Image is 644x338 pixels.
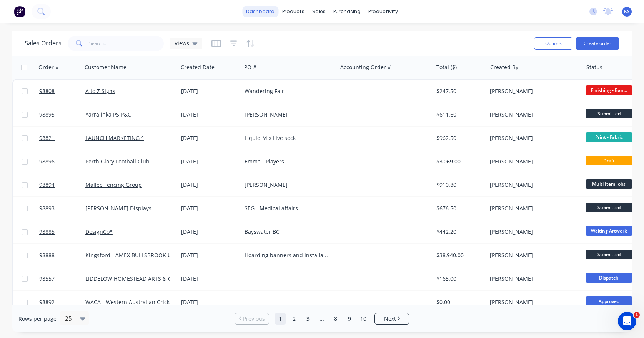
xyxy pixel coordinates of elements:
[85,298,210,306] a: WACA - Western Australian Cricket Association ^
[242,6,278,17] a: dashboard
[39,205,55,212] span: 98893
[39,80,85,103] a: 98808
[436,63,457,71] div: Total ($)
[181,298,238,306] div: [DATE]
[245,111,330,118] div: [PERSON_NAME]
[85,87,115,95] a: A to Z Signs
[344,313,355,325] a: Page 9
[586,296,632,306] span: Approved
[85,134,144,142] a: LAUNCH MARKETING ^
[586,63,602,71] div: Status
[39,150,85,173] a: 98896
[181,158,238,165] div: [DATE]
[624,8,630,15] span: KS
[38,63,59,71] div: Order #
[436,228,481,236] div: $442.20
[85,158,150,165] a: Perth Glory Football Club
[39,298,55,306] span: 98892
[39,220,85,243] a: 98885
[586,85,632,95] span: Finishing - Ban...
[244,63,256,71] div: PO #
[375,315,409,323] a: Next page
[330,313,341,325] a: Page 8
[85,251,238,259] a: Kingsford - AMEX BULLSBROOK UNITY TRUST (AMEXBULL) ^
[490,251,575,259] div: [PERSON_NAME]
[39,197,85,220] a: 98893
[316,313,328,325] a: Jump forward
[436,251,481,259] div: $38,940.00
[14,6,25,17] img: Factory
[85,205,151,212] a: [PERSON_NAME] Displays
[586,226,632,236] span: Waiting Artwork
[490,205,575,212] div: [PERSON_NAME]
[39,228,55,236] span: 98885
[586,273,632,283] span: Dispatch
[436,87,481,95] div: $247.50
[39,291,85,314] a: 98892
[490,87,575,95] div: [PERSON_NAME]
[235,315,269,323] a: Previous page
[302,313,314,325] a: Page 3
[181,134,238,142] div: [DATE]
[39,181,55,189] span: 98894
[436,298,481,306] div: $0.00
[85,181,142,188] a: Mallee Fencing Group
[39,103,85,126] a: 98895
[181,251,238,259] div: [DATE]
[39,251,55,259] span: 98888
[634,312,640,318] span: 1
[436,158,481,165] div: $3,069.00
[39,111,55,118] span: 98895
[490,228,575,236] div: [PERSON_NAME]
[181,275,238,283] div: [DATE]
[490,298,575,306] div: [PERSON_NAME]
[275,313,286,325] a: Page 1 is your current page
[436,181,481,189] div: $910.80
[576,37,619,50] button: Create order
[308,6,329,17] div: sales
[436,111,481,118] div: $611.60
[85,275,190,282] a: LIDDELOW HOMESTEAD ARTS & CRAFTS*
[39,173,85,196] a: 98894
[181,87,238,95] div: [DATE]
[89,36,164,51] input: Search...
[39,244,85,267] a: 98888
[534,37,572,50] button: Options
[586,179,632,189] span: Multi Item Jobs
[358,313,369,325] a: Page 10
[436,205,481,212] div: $676.50
[243,315,265,323] span: Previous
[278,6,308,17] div: products
[490,63,518,71] div: Created By
[245,205,330,212] div: SEG - Medical affairs
[245,228,330,236] div: Bayswater BC
[384,315,396,323] span: Next
[490,275,575,283] div: [PERSON_NAME]
[329,6,364,17] div: purchasing
[245,181,330,189] div: [PERSON_NAME]
[181,181,238,189] div: [DATE]
[436,134,481,142] div: $962.50
[364,6,402,17] div: productivity
[490,134,575,142] div: [PERSON_NAME]
[288,313,300,325] a: Page 2
[175,39,189,47] span: Views
[39,275,55,283] span: 98557
[245,87,330,95] div: Wandering Fair
[490,111,575,118] div: [PERSON_NAME]
[181,228,238,236] div: [DATE]
[490,158,575,165] div: [PERSON_NAME]
[586,132,632,142] span: Print - Fabric
[245,134,330,142] div: Liquid Mix Live sock
[85,63,126,71] div: Customer Name
[245,251,330,259] div: Hoarding banners and installation by 27 / 10
[25,40,62,47] h1: Sales Orders
[245,158,330,165] div: Emma - Players
[181,205,238,212] div: [DATE]
[618,312,636,330] iframe: Intercom live chat
[39,158,55,165] span: 98896
[586,156,632,165] span: Draft
[181,63,215,71] div: Created Date
[18,315,57,323] span: Rows per page
[39,87,55,95] span: 98808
